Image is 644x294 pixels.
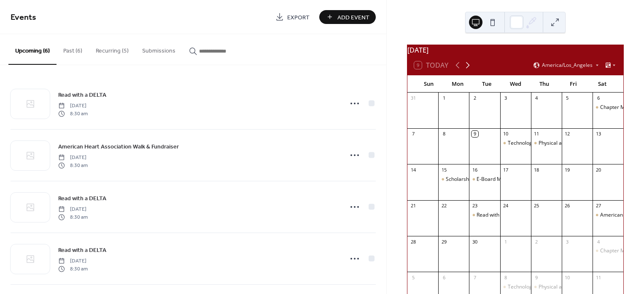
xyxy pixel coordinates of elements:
[58,194,106,203] span: Read with a DELTA
[542,63,593,68] span: America/Los_Angeles
[593,104,623,111] div: Chapter Meeting
[410,167,416,173] div: 14
[410,274,416,281] div: 5
[11,9,36,26] span: Events
[531,283,562,291] div: Physical and Mental Health Committee
[534,203,540,209] div: 25
[269,10,316,24] a: Export
[135,34,182,64] button: Submissions
[472,274,478,281] div: 7
[564,131,571,137] div: 12
[410,238,416,245] div: 28
[58,245,106,255] a: Read with a DELTA
[500,140,531,147] div: Technology Committee Meeting
[8,34,57,65] button: Upcoming (6)
[503,167,509,173] div: 17
[503,203,509,209] div: 24
[472,238,478,245] div: 30
[595,274,601,281] div: 11
[559,76,588,93] div: Fri
[58,90,106,100] a: Read with a DELTA
[446,176,494,183] div: Scholarship Meeting
[58,102,88,110] span: [DATE]
[477,176,516,183] div: E-Board Meeting
[443,76,472,93] div: Mon
[58,193,106,203] a: Read with a DELTA
[472,203,478,209] div: 23
[534,238,540,245] div: 2
[564,167,571,173] div: 19
[564,203,571,209] div: 26
[441,167,447,173] div: 15
[414,76,443,93] div: Sun
[57,34,89,64] button: Past (6)
[319,10,376,24] button: Add Event
[503,238,509,245] div: 1
[469,212,500,219] div: Read with a DELTA
[410,131,416,137] div: 7
[534,167,540,173] div: 18
[441,203,447,209] div: 22
[587,76,617,93] div: Sat
[534,95,540,101] div: 4
[58,162,88,169] span: 8:30 am
[58,154,88,162] span: [DATE]
[58,213,88,221] span: 8:30 am
[472,95,478,101] div: 2
[595,167,601,173] div: 20
[564,95,571,101] div: 5
[472,131,478,137] div: 9
[534,131,540,137] div: 11
[503,274,509,281] div: 8
[441,131,447,137] div: 8
[469,176,500,183] div: E-Board Meeting
[564,274,571,281] div: 10
[438,176,469,183] div: Scholarship Meeting
[441,95,447,101] div: 1
[58,143,179,151] span: American Heart Association Walk & Fundraiser
[534,274,540,281] div: 9
[503,131,509,137] div: 10
[410,95,416,101] div: 31
[58,265,88,273] span: 8:30 am
[508,140,583,147] div: Technology Committee Meeting
[477,212,520,219] div: Read with a DELTA
[530,76,559,93] div: Thu
[441,274,447,281] div: 6
[58,246,106,255] span: Read with a DELTA
[595,238,601,245] div: 4
[531,140,562,147] div: Physical and Mental Health Committee
[89,34,135,64] button: Recurring (5)
[58,110,88,117] span: 8:30 am
[501,76,530,93] div: Wed
[539,283,630,291] div: Physical and Mental Health Committee
[472,76,501,93] div: Tue
[593,212,623,219] div: American Heart Association Walk & Fundraiser
[600,247,640,254] div: Chapter Meeting
[508,283,583,291] div: Technology Committee Meeting
[472,167,478,173] div: 16
[595,203,601,209] div: 27
[593,247,623,254] div: Chapter Meeting
[441,238,447,245] div: 29
[595,95,601,101] div: 6
[58,206,88,213] span: [DATE]
[503,95,509,101] div: 3
[410,203,416,209] div: 21
[600,104,640,111] div: Chapter Meeting
[564,238,571,245] div: 3
[407,45,623,55] div: [DATE]
[337,13,369,22] span: Add Event
[539,140,630,147] div: Physical and Mental Health Committee
[595,131,601,137] div: 13
[58,142,179,151] a: American Heart Association Walk & Fundraiser
[58,257,88,265] span: [DATE]
[500,283,531,291] div: Technology Committee Meeting
[287,13,310,22] span: Export
[58,91,106,100] span: Read with a DELTA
